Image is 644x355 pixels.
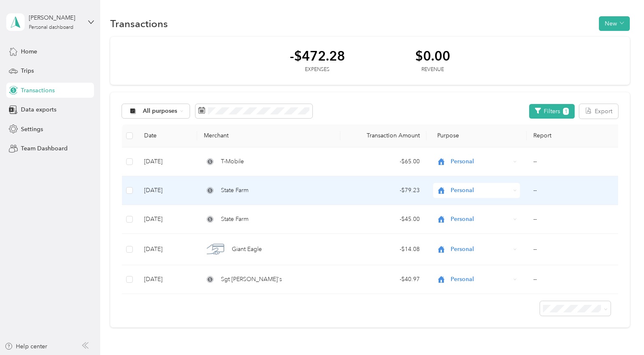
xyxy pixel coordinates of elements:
td: -- [527,265,622,294]
span: Personal [451,186,510,195]
div: Expenses [290,66,345,74]
td: [DATE] [137,176,198,205]
div: -$472.28 [290,48,345,63]
span: State Farm [221,186,248,195]
span: State Farm [221,215,248,224]
span: Settings [21,125,43,134]
th: Merchant [197,124,340,147]
td: [DATE] [137,147,198,176]
td: -- [527,147,622,176]
td: [DATE] [137,234,198,265]
div: Revenue [415,66,450,74]
span: Personal [451,245,510,254]
h1: Transactions [110,19,168,28]
th: Date [137,124,198,147]
span: Team Dashboard [21,144,68,153]
td: -- [527,205,622,234]
span: Purpose [433,132,459,139]
button: New [599,16,630,31]
div: - $14.08 [347,245,420,254]
span: Trips [21,66,34,75]
img: Giant Eagle [207,241,224,258]
td: -- [527,234,622,265]
div: $0.00 [415,48,450,63]
button: Filters1 [529,104,575,119]
span: All purposes [143,108,177,114]
div: - $40.97 [347,275,420,284]
span: 1 [563,108,569,115]
span: Personal [451,215,510,224]
div: [PERSON_NAME] [29,13,81,22]
th: Report [527,124,622,147]
span: Giant Eagle [232,245,262,254]
td: [DATE] [137,205,198,234]
span: Personal [451,275,510,284]
span: Transactions [21,86,55,95]
span: Personal [451,157,510,166]
span: T-Mobile [221,157,244,166]
div: - $79.23 [347,186,420,195]
span: Data exports [21,105,56,114]
button: Export [579,104,618,119]
div: Personal dashboard [29,25,74,30]
span: Sgt [PERSON_NAME]'s [221,275,282,284]
iframe: Everlance-gr Chat Button Frame [597,308,644,355]
button: Help center [5,342,47,351]
div: - $65.00 [347,157,420,166]
th: Transaction Amount [340,124,426,147]
span: Home [21,47,37,56]
td: -- [527,176,622,205]
div: - $45.00 [347,215,420,224]
td: [DATE] [137,265,198,294]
